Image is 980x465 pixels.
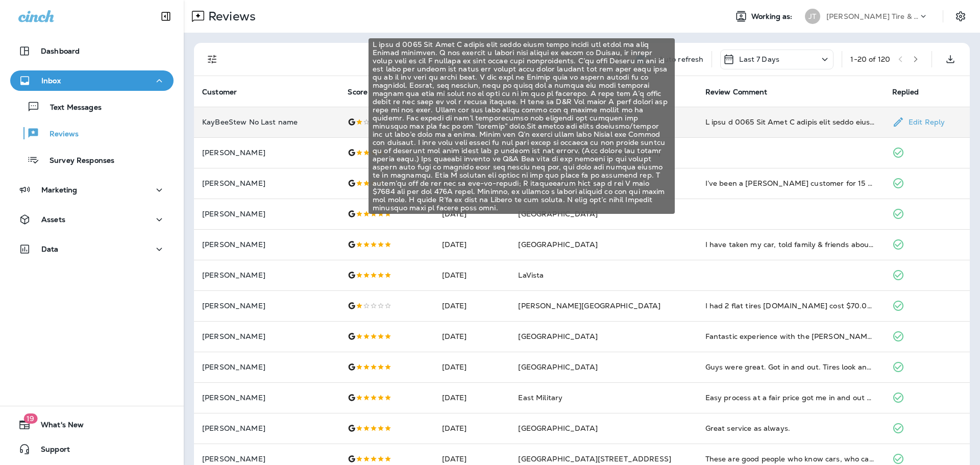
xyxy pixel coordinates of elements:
[705,301,876,311] div: I had 2 flat tires repaired.it cost $70.00 that's outrageous!!!
[202,179,331,187] p: [PERSON_NAME]
[518,209,597,218] span: [GEOGRAPHIC_DATA]
[10,41,174,61] button: Dashboard
[39,130,79,139] p: Reviews
[369,38,675,214] div: L ipsu d 0065 Sit Amet C adipis elit seddo eiusm tempo incidi utl etdol ma aliq Enimad minimven. ...
[202,49,223,69] button: Filters
[202,210,331,218] p: [PERSON_NAME]
[10,149,174,170] button: Survey Responses
[202,118,331,126] p: KayBeeStew No Last name
[518,271,544,280] span: LaVista
[10,180,174,200] button: Marketing
[23,413,37,424] span: 19
[826,12,918,20] p: [PERSON_NAME] Tire & Auto
[204,9,256,24] p: Reviews
[152,6,180,27] button: Collapse Sidebar
[434,382,510,413] td: [DATE]
[518,424,597,433] span: [GEOGRAPHIC_DATA]
[41,245,59,253] p: Data
[518,393,562,402] span: East Military
[518,301,660,310] span: [PERSON_NAME][GEOGRAPHIC_DATA]
[348,87,381,96] span: Score
[892,88,919,96] span: Replied
[202,240,331,249] p: [PERSON_NAME]
[202,302,331,310] p: [PERSON_NAME]
[202,88,237,96] span: Customer
[348,88,367,96] span: Score
[40,103,102,113] p: Text Messages
[904,118,945,126] p: Edit Reply
[705,331,876,341] div: Fantastic experience with the Jensen Tire & Auto crew on 84th St. in Omaha! Prompt timing and exc...
[202,271,331,279] p: [PERSON_NAME]
[434,352,510,382] td: [DATE]
[41,47,80,55] p: Dashboard
[10,123,174,144] button: Reviews
[892,87,932,96] span: Replied
[705,178,876,188] div: I’ve been a Jensen customer for 15 years and they have always been friendly and very helpful.
[850,55,890,63] div: 1 - 20 of 120
[705,88,768,96] span: Review Comment
[705,239,876,250] div: I have taken my car, told family & friends about Jenson & I personally am always satisfied with t...
[434,229,510,260] td: [DATE]
[31,445,70,457] span: Support
[518,362,597,372] span: [GEOGRAPHIC_DATA]
[751,12,795,21] span: Working as:
[705,117,876,127] div: I have a 2015 Kia Soul I bought used about three weeks before the visit to this Jensen location. ...
[10,96,174,117] button: Text Messages
[41,186,77,194] p: Marketing
[202,394,331,402] p: [PERSON_NAME]
[202,87,250,96] span: Customer
[202,363,331,371] p: [PERSON_NAME]
[41,77,61,85] p: Inbox
[434,413,510,444] td: [DATE]
[705,423,876,433] div: Great service as always.
[41,215,65,224] p: Assets
[705,362,876,372] div: Guys were great. Got in and out. Tires look and feel great.
[202,455,331,463] p: [PERSON_NAME]
[940,49,961,69] button: Export as CSV
[739,55,779,63] p: Last 7 Days
[805,9,820,24] div: JT
[202,424,331,432] p: [PERSON_NAME]
[705,87,781,96] span: Review Comment
[202,332,331,340] p: [PERSON_NAME]
[10,439,174,459] button: Support
[518,240,597,249] span: [GEOGRAPHIC_DATA]
[951,7,970,26] button: Settings
[10,239,174,259] button: Data
[434,260,510,290] td: [DATE]
[10,70,174,91] button: Inbox
[31,421,84,433] span: What's New
[39,156,114,166] p: Survey Responses
[202,149,331,157] p: [PERSON_NAME]
[10,209,174,230] button: Assets
[705,454,876,464] div: These are good people who know cars, who can find and isolate problems, and can repair them seaso...
[10,414,174,435] button: 19What's New
[518,332,597,341] span: [GEOGRAPHIC_DATA]
[434,290,510,321] td: [DATE]
[518,454,671,463] span: [GEOGRAPHIC_DATA][STREET_ADDRESS]
[705,393,876,403] div: Easy process at a fair price got me in and out quickly!
[434,321,510,352] td: [DATE]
